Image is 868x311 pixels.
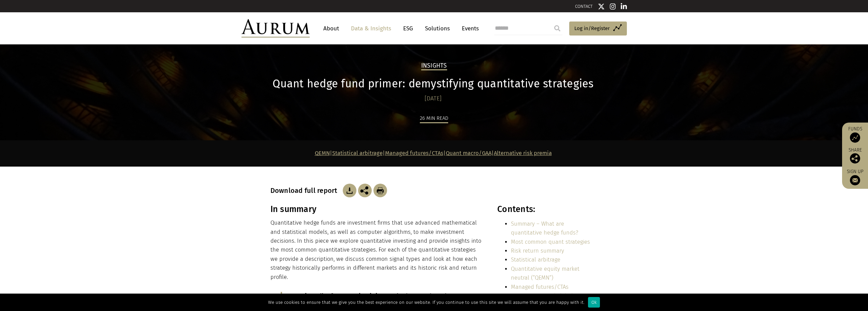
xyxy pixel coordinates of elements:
[511,284,569,290] a: Managed futures/CTAs
[511,239,590,245] a: Most common quant strategies
[511,266,579,281] a: Quantitative equity market neutral (“QEMN”)
[385,150,443,156] a: Managed futures/CTAs
[494,150,552,156] a: Alternative risk premia
[446,150,491,156] a: Quant macro/GAA
[270,77,596,90] h1: Quant hedge fund primer: demystifying quantitative strategies
[569,22,627,36] a: Log in/Register
[598,3,605,10] img: Twitter icon
[511,293,588,308] a: Quant macro and global asset allocation (“GAA”)
[348,22,395,35] a: Data & Insights
[511,221,578,236] a: Summary – What are quantitative hedge funds?
[845,169,865,185] a: Sign up
[588,297,600,308] div: Ok
[315,150,552,156] strong: | | | |
[845,126,865,143] a: Funds
[320,22,342,35] a: About
[315,150,330,156] a: QEMN
[343,184,356,197] img: Download Article
[458,22,479,35] a: Events
[270,218,483,282] p: Quantitative hedge funds are investment firms that use advanced mathematical and statistical mode...
[270,186,341,195] h3: Download full report
[422,22,453,35] a: Solutions
[420,114,448,123] div: 26 min read
[270,204,483,214] h3: In summary
[850,132,860,143] img: Access Funds
[373,184,387,197] img: Download Article
[497,204,596,214] h3: Contents:
[511,248,564,254] a: Risk return summary
[270,94,596,103] div: [DATE]
[610,3,616,10] img: Instagram icon
[575,4,593,9] a: CONTACT
[358,184,372,197] img: Share this post
[421,62,447,70] h2: Insights
[845,148,865,164] div: Share
[511,256,560,263] a: Statistical arbitrage
[850,175,860,185] img: Sign up to our newsletter
[550,22,564,35] input: Submit
[400,22,416,35] a: ESG
[241,19,310,38] img: Aurum
[574,24,610,32] span: Log in/Register
[621,3,627,10] img: Linkedin icon
[332,150,383,156] a: Statistical arbitrage
[850,153,860,164] img: Share this post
